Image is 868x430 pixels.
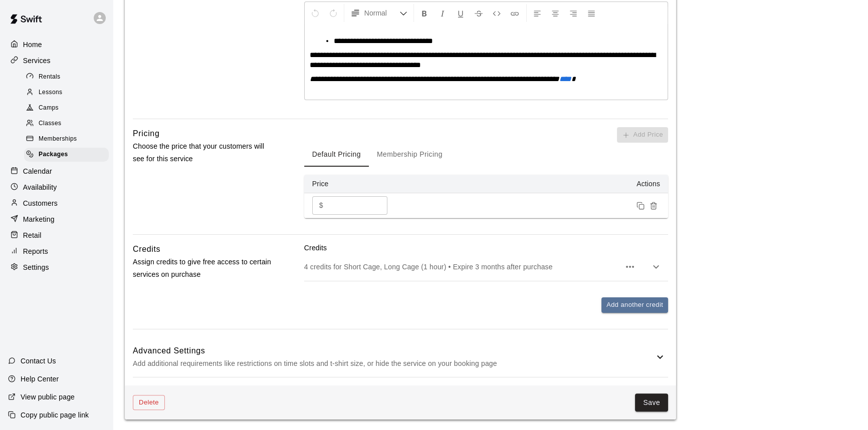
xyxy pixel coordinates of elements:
[470,4,487,22] button: Format Strikethrough
[506,4,523,22] button: Insert Link
[24,132,109,146] div: Memberships
[21,374,59,384] p: Help Center
[565,4,582,22] button: Right Align
[24,101,109,115] div: Camps
[8,180,105,195] a: Availability
[39,103,59,113] span: Camps
[133,140,272,165] p: Choose the price that your customers will see for this service
[8,228,105,243] a: Retail
[23,246,48,256] p: Reports
[24,69,113,85] a: Rentals
[24,85,113,100] a: Lessons
[24,117,109,131] div: Classes
[8,164,105,179] a: Calendar
[583,4,600,22] button: Justify Align
[133,337,668,377] div: Advanced SettingsAdd additional requirements like restrictions on time slots and t-shirt size, or...
[416,4,433,22] button: Format Bold
[24,132,113,147] a: Memberships
[23,230,42,240] p: Retail
[304,143,369,167] button: Default Pricing
[133,256,272,281] p: Assign credits to give free access to certain services on purchase
[601,297,668,313] button: Add another credit
[452,4,469,22] button: Format Underline
[24,148,109,162] div: Packages
[364,8,399,18] span: Normal
[23,262,49,272] p: Settings
[39,119,61,129] span: Classes
[39,134,77,144] span: Memberships
[319,200,323,211] p: $
[24,147,113,163] a: Packages
[547,4,564,22] button: Center Align
[8,260,105,275] a: Settings
[39,72,61,82] span: Rentals
[346,4,411,22] button: Formatting Options
[8,244,105,259] a: Reports
[133,344,654,357] h6: Advanced Settings
[369,143,451,167] button: Membership Pricing
[434,4,451,22] button: Format Italics
[304,253,668,281] div: 4 credits for Short Cage, Long Cage (1 hour) • Expire 3 months after purchase
[21,356,56,366] p: Contact Us
[21,392,75,402] p: View public page
[23,182,57,192] p: Availability
[634,199,647,212] button: Duplicate price
[8,53,105,68] a: Services
[133,243,160,256] h6: Credits
[23,166,52,176] p: Calendar
[24,116,113,132] a: Classes
[647,199,660,212] button: Remove price
[24,86,109,100] div: Lessons
[307,4,324,22] button: Undo
[635,393,668,412] button: Save
[325,4,342,22] button: Redo
[8,37,105,52] a: Home
[304,175,404,193] th: Price
[8,212,105,227] a: Marketing
[24,70,109,84] div: Rentals
[39,150,68,160] span: Packages
[488,4,505,22] button: Insert Code
[23,198,58,208] p: Customers
[39,88,63,98] span: Lessons
[24,101,113,116] a: Camps
[133,395,165,410] button: Delete
[304,262,620,272] p: 4 credits for Short Cage, Long Cage (1 hour) • Expire 3 months after purchase
[21,410,89,420] p: Copy public page link
[529,4,546,22] button: Left Align
[133,127,159,140] h6: Pricing
[8,196,105,211] a: Customers
[304,243,668,253] p: Credits
[23,214,55,224] p: Marketing
[133,357,654,370] p: Add additional requirements like restrictions on time slots and t-shirt size, or hide the service...
[23,56,51,66] p: Services
[404,175,668,193] th: Actions
[23,40,42,50] p: Home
